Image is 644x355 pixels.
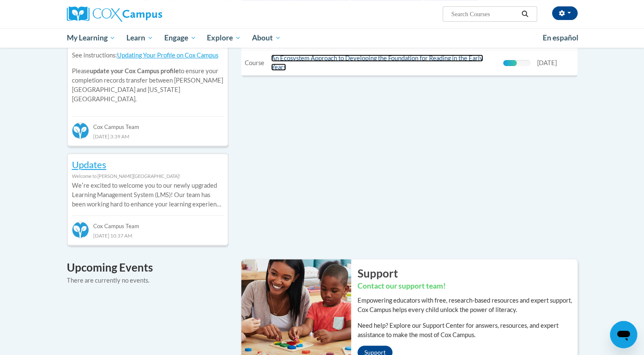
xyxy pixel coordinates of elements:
[72,172,223,181] div: Welcome to [PERSON_NAME][GEOGRAPHIC_DATA]!
[72,51,223,60] p: See instructions:
[358,321,578,340] p: Need help? Explore our Support Center for answers, resources, and expert assistance to make the m...
[207,33,241,43] span: Explore
[90,67,179,74] b: update your Cox Campus profile
[67,259,229,276] h4: Upcoming Events
[117,52,218,59] a: Updating Your Profile on Cox Campus
[543,33,578,42] span: En español
[72,132,223,141] div: [DATE] 3:39 AM
[537,59,557,66] span: [DATE]
[72,181,223,209] p: Weʹre excited to welcome you to our newly upgraded Learning Management System (LMS)! Our team has...
[54,28,590,48] div: Main menu
[537,29,584,47] a: En español
[67,6,162,22] img: Cox Campus
[67,6,229,22] a: Cox Campus
[72,221,89,238] img: Cox Campus Team
[159,28,202,48] a: Engage
[67,277,149,284] span: There are currently no events.
[246,28,286,48] a: About
[201,28,246,48] a: Explore
[503,60,517,66] div: Progress, %
[358,281,578,292] h3: Contact our support team!
[121,28,159,48] a: Learn
[61,28,121,48] a: My Learning
[450,9,518,19] input: Search Courses
[518,9,531,19] button: Search
[164,33,196,43] span: Engage
[271,54,483,71] a: An Ecosystem Approach to Developing the Foundation for Reading in the Early Years
[252,33,281,43] span: About
[72,122,89,139] img: Cox Campus Team
[72,215,223,231] div: Cox Campus Team
[72,20,223,110] div: Please to ensure your completion records transfer between [PERSON_NAME][GEOGRAPHIC_DATA] and [US_...
[72,159,106,170] a: Updates
[358,296,578,315] p: Empowering educators with free, research-based resources and expert support, Cox Campus helps eve...
[72,231,223,240] div: [DATE] 10:37 AM
[358,266,578,281] h2: Support
[66,33,115,43] span: My Learning
[72,116,223,132] div: Cox Campus Team
[126,33,153,43] span: Learn
[552,6,578,20] button: Account Settings
[610,321,637,348] iframe: Button to launch messaging window
[245,59,264,66] span: Course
